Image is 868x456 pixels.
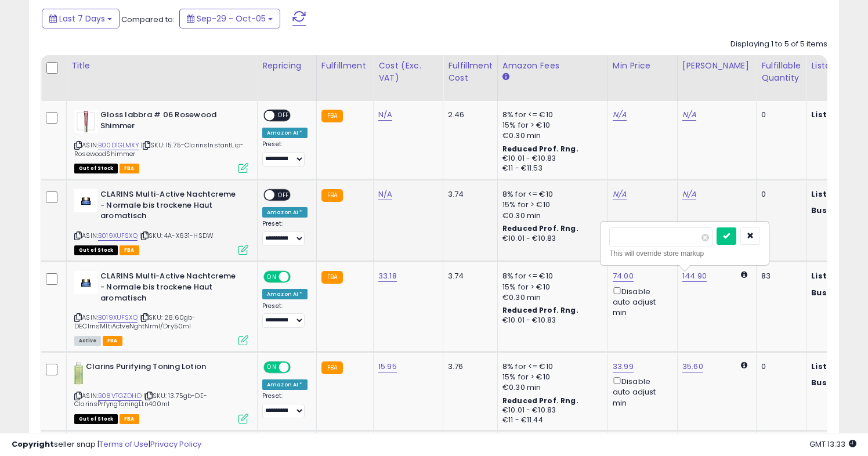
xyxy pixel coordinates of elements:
[682,109,696,121] a: N/A
[100,110,241,134] b: Gloss labbra # 06 Rosewood Shimmer
[74,361,248,422] div: ASIN:
[613,375,668,408] div: Disable auto adjust min
[811,189,864,200] b: Listed Price:
[448,271,489,281] div: 3.74
[613,361,634,372] a: 33.99
[502,72,509,82] small: Amazon Fees.
[682,60,751,72] div: [PERSON_NAME]
[265,272,279,282] span: ON
[103,336,122,346] span: FBA
[682,189,696,200] a: N/A
[613,270,634,282] a: 74.00
[74,110,248,172] div: ASIN:
[99,439,149,450] a: Terms of Use
[100,271,241,306] b: CLARINS Multi-Active Nachtcreme - Normale bis trockene Haut aromatisch
[502,271,599,281] div: 8% for <= €10
[811,270,864,281] b: Listed Price:
[502,200,599,210] div: 15% for > €10
[321,271,343,284] small: FBA
[448,361,489,372] div: 3.76
[150,439,201,450] a: Privacy Policy
[502,361,599,372] div: 8% for <= €10
[12,439,201,450] div: seller snap | |
[321,189,343,202] small: FBA
[74,414,118,424] span: All listings that are currently out of stock and unavailable for purchase on Amazon
[613,60,672,72] div: Min Price
[74,361,83,385] img: 31wisnNBrrL._SL40_.jpg
[262,128,308,138] div: Amazon AI *
[761,361,797,372] div: 0
[262,379,308,390] div: Amazon AI *
[120,164,139,173] span: FBA
[321,110,343,122] small: FBA
[262,289,308,299] div: Amazon AI *
[74,245,118,255] span: All listings that are currently out of stock and unavailable for purchase on Amazon
[613,285,668,319] div: Disable auto adjust min
[71,60,252,72] div: Title
[502,396,578,406] b: Reduced Prof. Rng.
[59,13,105,24] span: Last 7 Days
[12,439,54,450] strong: Copyright
[100,189,241,225] b: CLARINS Multi-Active Nachtcreme - Normale bis trockene Haut aromatisch
[74,189,248,254] div: ASIN:
[98,313,138,323] a: B019XUFSXQ
[502,154,599,164] div: €10.01 - €10.83
[121,14,175,25] span: Compared to:
[74,271,248,344] div: ASIN:
[448,110,489,120] div: 2.46
[321,60,368,72] div: Fulfillment
[262,302,308,328] div: Preset:
[378,109,392,121] a: N/A
[98,140,139,150] a: B00D1GLMXY
[274,111,293,121] span: OFF
[98,391,142,401] a: B08VTGZDHD
[761,110,797,120] div: 0
[448,189,489,200] div: 3.74
[682,361,703,372] a: 35.60
[502,120,599,131] div: 15% for > €10
[74,336,101,346] span: All listings currently available for purchase on Amazon
[811,109,864,120] b: Listed Price:
[502,282,599,292] div: 15% for > €10
[502,406,599,415] div: €10.01 - €10.83
[74,189,97,212] img: 31M8fVPZczL._SL40_.jpg
[811,361,864,372] b: Listed Price:
[42,9,120,28] button: Last 7 Days
[613,189,627,200] a: N/A
[613,109,627,121] a: N/A
[502,60,603,72] div: Amazon Fees
[730,39,827,50] div: Displaying 1 to 5 of 5 items
[502,372,599,382] div: 15% for > €10
[502,110,599,120] div: 8% for <= €10
[262,60,312,72] div: Repricing
[761,189,797,200] div: 0
[74,313,196,330] span: | SKU: 28.60gb-DEClrnsMltiActveNghtNrml/Dry50ml
[120,245,139,255] span: FBA
[74,110,97,133] img: 31vDgL3OaFL._SL40_.jpg
[179,9,280,28] button: Sep-29 - Oct-05
[809,439,856,450] span: 2025-10-13 13:33 GMT
[274,190,293,200] span: OFF
[262,207,308,218] div: Amazon AI *
[74,140,244,158] span: | SKU: 15.75-ClarinsInstantLip-RosewoodShimmer
[378,189,392,200] a: N/A
[197,13,266,24] span: Sep-29 - Oct-05
[609,248,760,259] div: This will override store markup
[502,131,599,141] div: €0.30 min
[502,292,599,303] div: €0.30 min
[265,363,279,372] span: ON
[74,391,207,408] span: | SKU: 13.75gb-DE-ClarinsPrfyngToningLtn400ml
[502,316,599,325] div: €10.01 - €10.83
[98,231,138,241] a: B019XUFSXQ
[321,361,343,374] small: FBA
[86,361,227,375] b: Clarins Purifying Toning Lotion
[761,60,801,84] div: Fulfillable Quantity
[502,223,578,233] b: Reduced Prof. Rng.
[502,382,599,393] div: €0.30 min
[289,272,308,282] span: OFF
[262,140,308,167] div: Preset:
[74,271,97,294] img: 31M8fVPZczL._SL40_.jpg
[262,220,308,246] div: Preset:
[682,270,707,282] a: 144.90
[378,270,397,282] a: 33.18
